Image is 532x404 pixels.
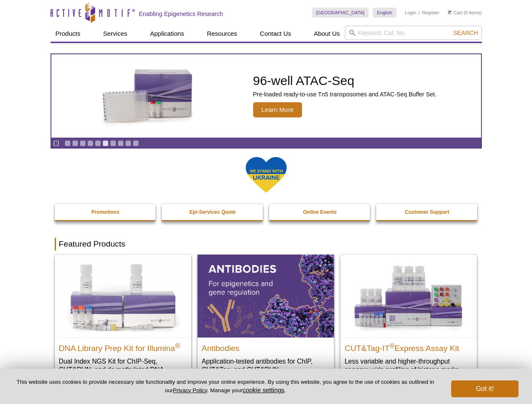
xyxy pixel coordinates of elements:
[13,378,437,394] p: This website uses cookies to provide necessary site functionality and improve your online experie...
[451,380,519,397] button: Got it!
[390,342,395,349] sup: ®
[340,255,477,382] a: CUT&Tag-IT® Express Assay Kit CUT&Tag-IT®Express Assay Kit Less variable and higher-throughput ge...
[340,255,477,337] img: CUT&Tag-IT® Express Assay Kit
[303,209,337,215] strong: Online Events
[51,26,86,42] a: Products
[448,10,462,16] a: Cart
[175,342,180,349] sup: ®
[59,340,187,353] h2: DNA Library Prep Kit for Illumina
[253,74,437,87] h2: 96-well ATAC-Seq
[376,204,478,220] a: Customer Support
[145,26,189,42] a: Applications
[118,140,124,146] a: Go to slide 8
[198,255,334,382] a: All Antibodies Antibodies Application-tested antibodies for ChIP, CUT&Tag, and CUT&RUN.
[80,140,86,146] a: Go to slide 3
[253,102,302,117] span: Learn More
[98,26,133,42] a: Services
[405,10,416,16] a: Login
[312,8,369,18] a: [GEOGRAPHIC_DATA]
[55,255,191,391] a: DNA Library Prep Kit for Illumina DNA Library Prep Kit for Illumina® Dual Index NGS Kit for ChIP-...
[448,10,452,14] img: Your Cart
[102,140,109,146] a: Go to slide 6
[110,140,116,146] a: Go to slide 7
[373,8,396,18] a: English
[419,8,420,18] li: |
[405,209,449,215] strong: Customer Support
[202,26,242,42] a: Resources
[309,26,345,42] a: About Us
[64,140,71,146] a: Go to slide 1
[451,29,480,37] button: Search
[190,209,236,215] strong: Epi-Services Quote
[453,29,478,36] span: Search
[55,204,157,220] a: Promotions
[202,340,330,353] h2: Antibodies
[91,209,120,215] strong: Promotions
[345,340,473,353] h2: CUT&Tag-IT Express Assay Kit
[72,140,78,146] a: Go to slide 2
[255,26,296,42] a: Contact Us
[51,54,481,138] article: 96-well ATAC-Seq
[95,64,201,128] img: Active Motif Kit photo
[345,357,473,374] p: Less variable and higher-throughput genome-wide profiling of histone marks​.
[245,156,287,194] img: We Stand With Ukraine
[125,140,131,146] a: Go to slide 9
[55,238,478,250] h2: Featured Products
[243,386,284,393] button: cookie settings
[51,54,481,138] a: Active Motif Kit photo 96-well ATAC-Seq Pre-loaded ready-to-use Tn5 transposomes and ATAC-Seq Buf...
[448,8,482,18] li: (0 items)
[345,26,482,40] input: Keyword, Cat. No.
[133,140,139,146] a: Go to slide 10
[198,255,334,337] img: All Antibodies
[55,255,191,337] img: DNA Library Prep Kit for Illumina
[53,140,59,146] a: Toggle autoplay
[253,90,437,98] p: Pre-loaded ready-to-use Tn5 transposomes and ATAC-Seq Buffer Set.
[87,140,94,146] a: Go to slide 4
[162,204,264,220] a: Epi-Services Quote
[59,357,187,383] p: Dual Index NGS Kit for ChIP-Seq, CUT&RUN, and ds methylated DNA assays.
[422,10,439,16] a: Register
[139,10,223,18] h2: Enabling Epigenetics Research
[269,204,371,220] a: Online Events
[95,140,101,146] a: Go to slide 5
[173,387,207,393] a: Privacy Policy
[202,357,330,374] p: Application-tested antibodies for ChIP, CUT&Tag, and CUT&RUN.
